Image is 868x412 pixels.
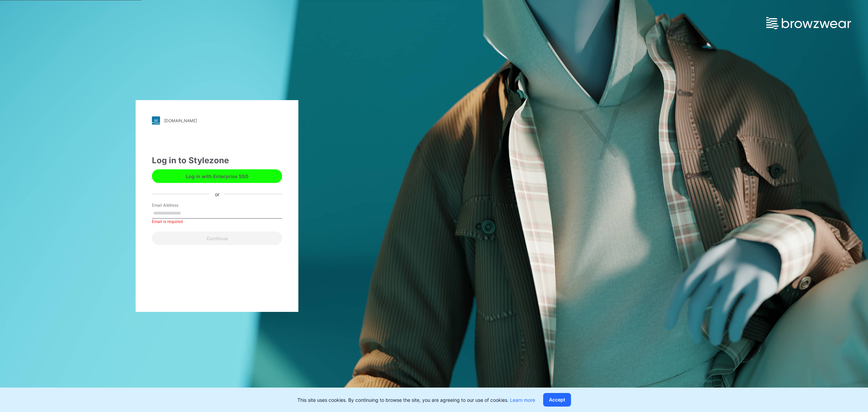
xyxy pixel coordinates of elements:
[152,116,282,125] a: [DOMAIN_NAME]
[152,219,282,225] div: Email is required
[210,190,225,198] div: or
[510,397,535,403] a: Learn more
[152,169,282,183] button: Log in with Enterprise SSO
[297,396,535,404] p: This site uses cookies. By continuing to browse the site, you are agreeing to our use of cookies.
[152,116,160,125] img: stylezone-logo.562084cfcfab977791bfbf7441f1a819.svg
[766,17,851,29] img: browzwear-logo.e42bd6dac1945053ebaf764b6aa21510.svg
[152,154,282,167] div: Log in to Stylezone
[164,118,197,123] div: [DOMAIN_NAME]
[543,393,571,407] button: Accept
[152,202,199,208] label: Email Address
